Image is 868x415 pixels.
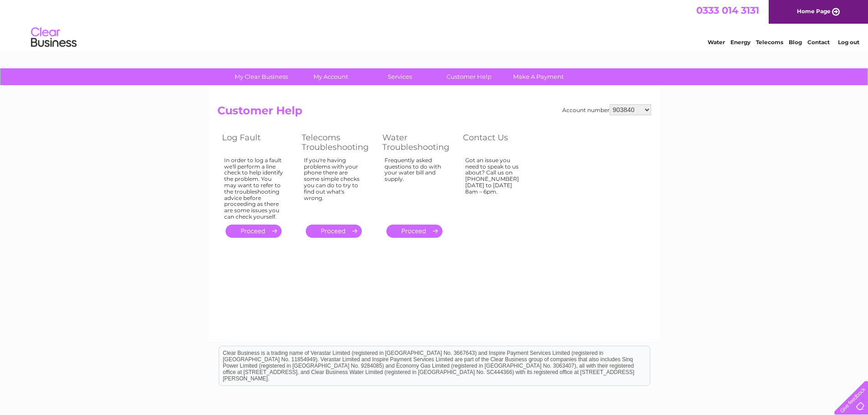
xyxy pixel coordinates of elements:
a: . [306,225,362,238]
div: Account number [562,104,651,115]
a: Water [708,39,725,46]
a: Blog [789,39,802,46]
a: Contact [807,39,830,46]
div: Frequently asked questions to do with your water bill and supply. [385,157,445,216]
a: Log out [838,39,859,46]
a: My Account [293,68,368,85]
div: If you're having problems with your phone there are some simple checks you can do to try to find ... [304,157,364,216]
div: In order to log a fault we'll perform a line check to help identify the problem. You may want to ... [224,157,283,220]
div: Clear Business is a trading name of Verastar Limited (registered in [GEOGRAPHIC_DATA] No. 3667643... [219,5,650,44]
a: . [226,225,282,238]
th: Contact Us [458,130,538,154]
th: Water Troubleshooting [378,130,458,154]
div: Got an issue you need to speak to us about? Call us on [PHONE_NUMBER] [DATE] to [DATE] 8am – 6pm. [465,157,524,216]
a: 0333 014 3131 [696,5,759,16]
a: . [386,225,442,238]
a: Telecoms [756,39,783,46]
a: My Clear Business [224,68,299,85]
th: Log Fault [217,130,297,154]
h2: Customer Help [217,104,651,122]
img: logo.png [31,24,77,51]
a: Services [362,68,437,85]
a: Energy [730,39,750,46]
th: Telecoms Troubleshooting [297,130,378,154]
a: Make A Payment [501,68,576,85]
a: Customer Help [431,68,507,85]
